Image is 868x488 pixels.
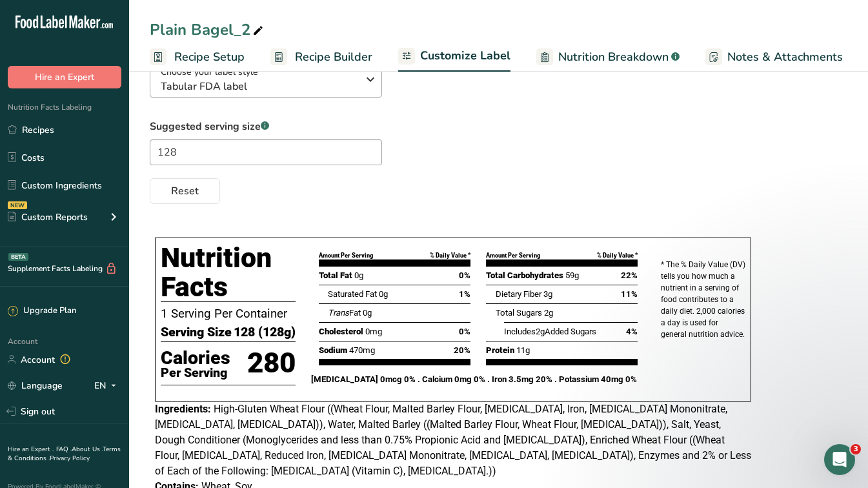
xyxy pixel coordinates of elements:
span: 0g [354,270,363,280]
button: Hire an Expert [8,66,121,88]
div: Plain Bagel_2 [150,18,266,41]
span: Cholesterol [319,327,363,336]
span: Includes Added Sugars [504,327,596,336]
a: FAQ . [56,445,72,454]
a: Hire an Expert . [8,445,54,454]
span: 0g [363,308,372,318]
span: 470mg [349,345,375,355]
span: Tabular FDA label [161,79,358,94]
h1: Nutrition Facts [161,243,296,302]
span: Recipe Setup [174,48,245,66]
span: Notes & Attachments [727,48,843,66]
a: Nutrition Breakdown [536,43,680,72]
span: Reset [171,183,199,199]
div: % Daily Value * [597,251,638,260]
span: 128 (128g) [234,323,296,342]
a: Recipe Builder [270,43,372,72]
span: Total Sugars [496,308,542,318]
span: Choose your label style [161,65,258,79]
span: 11% [621,288,638,301]
p: Per Serving [161,368,230,378]
span: 2g [544,308,553,318]
span: 0% [459,325,470,338]
span: 20% [454,344,470,357]
p: [MEDICAL_DATA] 0mcg 0% . Calcium 0mg 0% . Iron 3.5mg 20% . Potassium 40mg 0% [311,373,645,386]
a: Notes & Attachments [705,43,843,72]
a: About Us . [72,445,103,454]
span: Saturated Fat [328,289,377,299]
a: Recipe Setup [150,43,245,72]
a: Privacy Policy [50,454,90,463]
span: Fat [328,308,361,318]
span: Customize Label [420,47,510,65]
div: Amount Per Serving [486,251,540,260]
button: Choose your label style Tabular FDA label [150,61,382,98]
a: Terms & Conditions . [8,445,121,463]
span: Recipe Builder [295,48,372,66]
div: Upgrade Plan [8,305,76,318]
p: 1 Serving Per Container [161,305,296,323]
div: Custom Reports [8,210,88,224]
label: Suggested serving size [150,119,382,134]
span: Dietary Fiber [496,289,541,299]
span: Ingredients: [155,403,211,415]
span: Serving Size [161,323,232,342]
span: Sodium [319,345,347,355]
div: NEW [8,201,27,209]
p: * The % Daily Value (DV) tells you how much a nutrient in a serving of food contributes to a dail... [661,259,745,341]
div: BETA [8,253,28,261]
p: Calories [161,349,230,368]
span: Total Fat [319,270,352,280]
span: 59g [565,270,579,280]
span: 11g [516,345,530,355]
span: 22% [621,269,638,282]
span: Protein [486,345,514,355]
span: 3g [543,289,552,299]
span: 1% [459,288,470,301]
a: Customize Label [398,41,510,72]
div: EN [94,378,121,393]
a: Language [8,374,63,397]
span: 0mg [365,327,382,336]
span: 0g [379,289,388,299]
span: 0% [459,269,470,282]
p: 280 [247,342,296,385]
span: Total Carbohydrates [486,270,563,280]
span: 2g [536,327,545,336]
i: Trans [328,308,349,318]
span: 4% [626,325,638,338]
span: High-Gluten Wheat Flour ((Wheat Flour, Malted Barley Flour, [MEDICAL_DATA], Iron, [MEDICAL_DATA] ... [155,403,751,477]
iframe: Intercom live chat [824,444,855,475]
div: % Daily Value * [430,251,470,260]
span: Nutrition Breakdown [558,48,669,66]
span: 3 [851,444,861,454]
button: Reset [150,178,220,204]
div: Amount Per Serving [319,251,373,260]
